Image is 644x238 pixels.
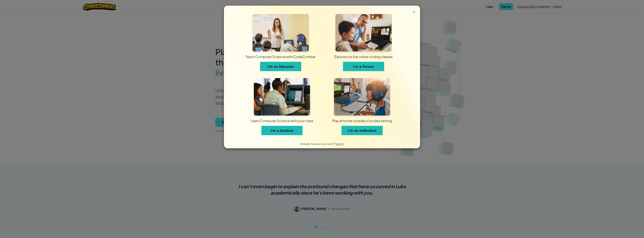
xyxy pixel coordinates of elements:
[353,64,374,69] span: I'm a Parent
[341,126,383,135] button: I'm an Individual
[260,62,301,71] button: I'm an Educator
[267,64,294,69] span: I'm an Educator
[300,142,335,145] span: Already have an account?
[335,142,344,145] a: Sign in
[267,54,460,59] div: Explore our live online coding classes
[334,78,390,116] img: For Individuals
[253,14,309,51] img: For Educators
[348,128,376,133] span: I'm an Individual
[343,62,384,71] button: I'm a Parent
[411,9,416,15] img: close icon
[254,78,310,116] img: For Students
[335,14,392,51] img: For Parents
[270,118,454,123] div: Play at home outside of a class setting
[261,126,303,135] button: I'm a Student
[271,128,293,133] span: I'm a Student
